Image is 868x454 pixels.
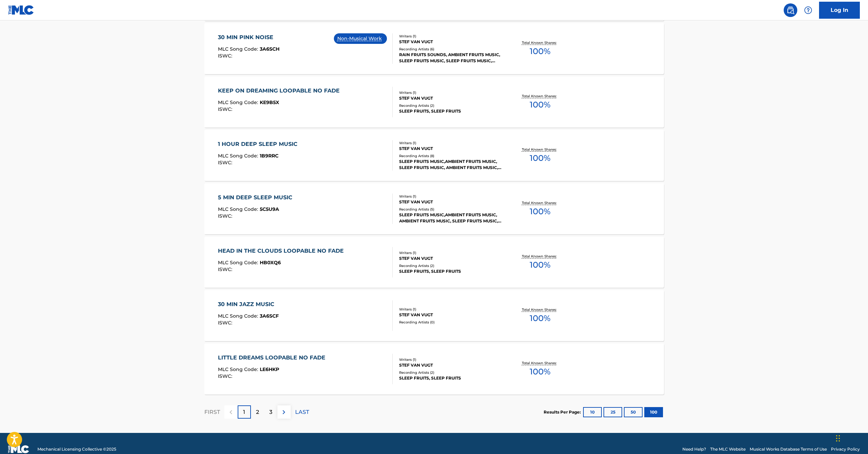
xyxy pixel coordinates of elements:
a: Musical Works Database Terms of Use [750,446,827,452]
div: Recording Artists ( 2 ) [399,263,502,268]
span: 100 % [530,312,550,324]
span: MLC Song Code : [218,366,260,372]
img: search [786,6,795,14]
div: Help [801,3,815,17]
a: Privacy Policy [831,446,860,452]
p: 2 [256,408,259,416]
span: ISWC : [218,106,234,112]
div: STEF VAN VUGT [399,199,502,205]
div: Drag [836,428,840,449]
div: Writers ( 1 ) [399,90,502,95]
p: Total Known Shares: [522,40,558,45]
span: MLC Song Code : [218,313,260,319]
img: logo [8,445,29,453]
button: 25 [603,407,622,417]
span: ISWC : [218,266,234,272]
p: FIRST [204,408,220,416]
div: Recording Artists ( 5 ) [399,207,502,212]
p: Results Per Page: [544,409,582,415]
span: ISWC : [218,320,234,326]
span: MLC Song Code : [218,153,260,159]
div: STEF VAN VUGT [399,95,502,101]
span: 1B9RRC [260,153,278,159]
div: STEF VAN VUGT [399,255,502,262]
span: LE6HKP [260,366,279,372]
div: KEEP ON DREAMING LOOPABLE NO FADE [218,87,343,95]
div: SLEEP FRUITS, SLEEP FRUITS [399,268,502,274]
div: STEF VAN VUGT [399,362,502,368]
span: Mechanical Licensing Collective © 2025 [37,446,116,452]
p: Total Known Shares: [522,200,558,205]
p: Total Known Shares: [522,147,558,152]
div: 30 MIN JAZZ MUSIC [218,300,279,308]
span: 100 % [530,259,550,271]
div: 30 MIN PINK NOISE [218,33,279,41]
div: HEAD IN THE CLOUDS LOOPABLE NO FADE [218,247,347,255]
div: Writers ( 1 ) [399,250,502,255]
div: Recording Artists ( 6 ) [399,47,502,52]
span: 100 % [530,366,550,378]
div: Recording Artists ( 2 ) [399,370,502,375]
p: Total Known Shares: [522,254,558,259]
button: 100 [644,407,663,417]
span: ISWC : [218,213,234,219]
a: 5 MIN DEEP SLEEP MUSICMLC Song Code:5C5U9AISWC:Writers (1)STEF VAN VUGTRecording Artists (5)SLEEP... [204,183,664,234]
span: MLC Song Code : [218,99,260,105]
div: SLEEP FRUITS, SLEEP FRUITS [399,108,502,114]
span: ISWC : [218,373,234,379]
div: STEF VAN VUGT [399,312,502,318]
a: HEAD IN THE CLOUDS LOOPABLE NO FADEMLC Song Code:HB0XQ6ISWC:Writers (1)STEF VAN VUGTRecording Art... [204,237,664,288]
div: LITTLE DREAMS LOOPABLE NO FADE [218,354,329,362]
p: Total Known Shares: [522,307,558,312]
span: MLC Song Code : [218,206,260,212]
div: SLEEP FRUITS, SLEEP FRUITS [399,375,502,381]
span: 100 % [530,99,550,111]
img: right [280,408,288,416]
button: 50 [624,407,643,417]
div: Writers ( 1 ) [399,357,502,362]
p: Total Known Shares: [522,94,558,99]
div: RAIN FRUITS SOUNDS, AMBIENT FRUITS MUSIC, SLEEP FRUITS MUSIC, SLEEP FRUITS MUSIC, SLEEP FRUITS MU... [399,52,502,64]
a: 1 HOUR DEEP SLEEP MUSICMLC Song Code:1B9RRCISWC:Writers (1)STEF VAN VUGTRecording Artists (8)SLEE... [204,130,664,181]
div: Recording Artists ( 2 ) [399,103,502,108]
span: MLC Song Code : [218,46,260,52]
a: Public Search [784,3,797,17]
a: 30 MIN JAZZ MUSICMLC Song Code:3A6SCFISWC:Writers (1)STEF VAN VUGTRecording Artists (0)Total Know... [204,290,664,341]
p: Total Known Shares: [522,360,558,366]
div: 5 MIN DEEP SLEEP MUSIC [218,194,296,202]
div: STEF VAN VUGT [399,146,502,152]
span: MLC Song Code : [218,259,260,266]
div: Writers ( 1 ) [399,194,502,199]
div: SLEEP FRUITS MUSIC,AMBIENT FRUITS MUSIC, AMBIENT FRUITS MUSIC, SLEEP FRUITS MUSIC, SLEEP FRUITS M... [399,212,502,224]
div: Writers ( 1 ) [399,307,502,312]
div: Recording Artists ( 8 ) [399,153,502,158]
span: 3A6SCH [260,46,279,52]
a: 30 MIN PINK NOISEMLC Song Code:3A6SCHISWC:Non-Musical WorkWriters (1)STEF VAN VUGTRecording Artis... [204,23,664,74]
span: 100 % [530,205,550,218]
span: 3A6SCF [260,313,279,319]
p: 1 [243,408,245,416]
img: MLC Logo [8,5,34,15]
a: LITTLE DREAMS LOOPABLE NO FADEMLC Song Code:LE6HKPISWC:Writers (1)STEF VAN VUGTRecording Artists ... [204,343,664,394]
span: 100 % [530,152,550,164]
a: Need Help? [682,446,706,452]
span: KE9B5X [260,99,279,105]
span: ISWC : [218,159,234,166]
a: Log In [819,2,860,19]
iframe: Chat Widget [834,421,868,454]
span: 5C5U9A [260,206,279,212]
p: 3 [269,408,272,416]
div: Recording Artists ( 0 ) [399,320,502,325]
span: HB0XQ6 [260,259,281,266]
span: 100 % [530,45,550,57]
div: Writers ( 1 ) [399,140,502,146]
a: KEEP ON DREAMING LOOPABLE NO FADEMLC Song Code:KE9B5XISWC:Writers (1)STEF VAN VUGTRecording Artis... [204,77,664,128]
img: help [804,6,812,14]
div: Writers ( 1 ) [399,34,502,39]
div: SLEEP FRUITS MUSIC,AMBIENT FRUITS MUSIC, SLEEP FRUITS MUSIC, AMBIENT FRUITS MUSIC, SLEEP FRUITS M... [399,158,502,171]
p: Non-Musical Work [337,35,384,42]
span: ISWC : [218,53,234,59]
div: 1 HOUR DEEP SLEEP MUSIC [218,140,301,148]
p: LAST [295,408,309,416]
